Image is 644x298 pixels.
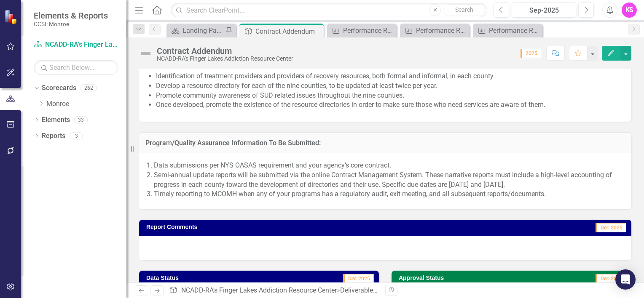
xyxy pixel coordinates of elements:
small: CCSI: Monroe [34,21,108,27]
a: NCADD-RA's Finger Lakes Addiction Resource Center [181,286,337,294]
a: Reports [42,131,65,141]
input: Search Below... [34,60,118,75]
li: Data submissions per NYS OASAS requirement and your agency’s core contract. [154,161,623,170]
img: Not Defined [139,47,153,60]
li: Timely reporting to MCOMH when any of your programs has a regulatory audit, exit meeting, and all... [154,189,623,199]
li: Once developed, promote the existence of the resource directories in order to make sure those who... [156,100,623,110]
div: 33 [74,116,88,123]
span: Dec-2025 [596,274,626,283]
div: Landing Page [182,25,223,36]
div: 262 [80,85,97,92]
div: Sep-2025 [515,5,573,16]
a: Performance Report (Monthly) [475,25,540,36]
a: Deliverables [340,286,378,294]
div: Contract Addendum [255,26,322,37]
div: Performance Report [416,25,467,36]
li: Semi-annual update reports will be submitted via the online Contract Management System. These nar... [154,170,623,190]
div: » » [169,286,379,295]
a: NCADD-RA's Finger Lakes Addiction Resource Center [34,40,118,50]
div: Performance Report (Monthly) [489,25,540,36]
input: Search ClearPoint... [171,3,487,18]
div: Open Intercom Messenger [615,269,636,290]
div: NCADD-RA's Finger Lakes Addiction Resource Center [157,56,293,62]
a: Landing Page [169,25,223,36]
li: Develop a resource directory for each of the nine counties, to be updated at least twice per year. [156,81,623,91]
span: Elements & Reports [34,11,108,21]
img: ClearPoint Strategy [4,9,19,24]
a: Monroe [46,99,126,109]
a: Scorecards [42,83,76,93]
span: Dec-2025 [343,274,374,283]
div: Performance Report [343,25,394,36]
span: Search [455,6,473,13]
button: KS [622,3,637,18]
li: Identification of treatment providers and providers of recovery resources, both formal and inform... [156,72,623,81]
a: Elements [42,115,70,125]
button: Search [443,4,485,16]
div: 3 [70,132,83,139]
button: Sep-2025 [512,3,576,18]
h3: Approval Status [399,275,533,281]
h3: Report Comments [146,224,443,230]
li: Promote community awareness of SUD related issues throughout the nine counties. [156,91,623,101]
span: Dec-2025 [596,223,626,232]
div: Contract Addendum [157,46,293,56]
a: Performance Report [402,25,467,36]
h3: Data Status [146,275,262,281]
span: 2025 [521,49,541,58]
h3: Program/Quality Assurance Information To Be Submitted: [145,139,625,147]
a: Performance Report [329,25,394,36]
